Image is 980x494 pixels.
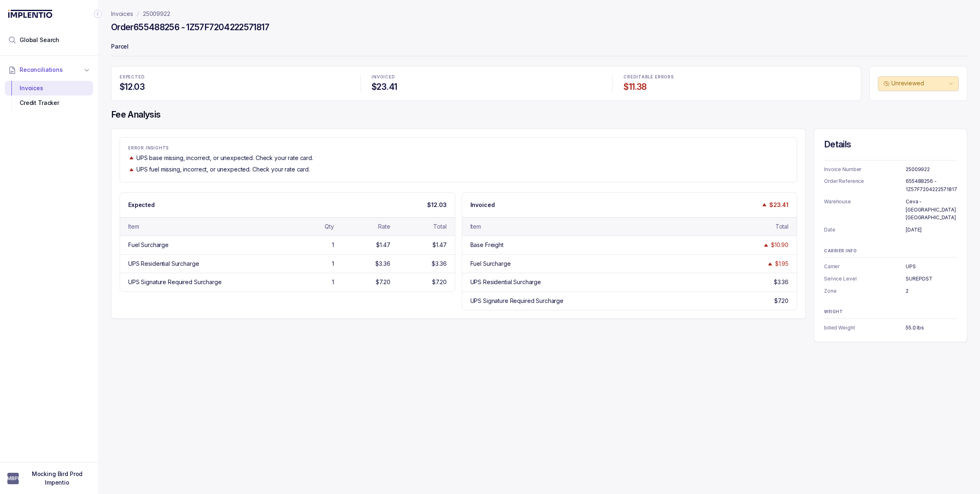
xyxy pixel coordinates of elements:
[372,81,601,93] h4: $23.41
[128,146,788,151] p: ERROR INSIGHTS
[624,81,853,93] h4: $11.38
[824,263,957,295] ul: Information Summary
[427,201,446,209] p: $12.03
[824,324,906,332] p: billed Weight
[470,241,503,249] div: Base Freight
[325,223,334,231] div: Qty
[128,201,155,209] p: Expected
[769,201,788,209] p: $23.41
[372,75,601,80] p: INVOICED
[470,223,481,231] div: Item
[7,473,19,484] span: User initials
[128,223,139,231] div: Item
[824,177,906,193] p: Order Reference
[763,242,769,248] img: trend image
[775,260,788,268] div: $1.95
[5,79,93,112] div: Reconciliations
[824,198,906,222] p: Warehouse
[11,96,87,110] div: Credit Tracker
[906,165,957,174] p: 25009922
[128,155,135,161] img: trend image
[761,202,768,208] img: trend image
[906,198,957,222] p: Ceva - [GEOGRAPHIC_DATA] [GEOGRAPHIC_DATA]
[775,223,788,231] div: Total
[878,76,959,91] button: Unreviewed
[824,287,906,295] p: Zone
[906,177,957,193] p: 655488256 - 1Z57F7204222571817
[20,66,63,74] span: Reconciliations
[111,22,269,33] h4: Order 655488256 - 1Z57F7204222571817
[771,241,788,249] div: $10.90
[774,278,788,286] div: $3.36
[375,260,390,268] div: $3.36
[143,10,170,18] a: 25009922
[111,10,133,18] a: Invoices
[128,241,169,249] div: Fuel Surcharge
[906,324,957,332] p: 55.0 lbs
[906,275,957,283] p: SUREPOST
[824,263,906,271] p: Carrier
[432,278,446,286] div: $7.20
[774,297,788,305] div: $7.20
[120,81,349,93] h4: $12.03
[824,165,957,234] ul: Information Summary
[111,39,967,56] p: Parcel
[906,287,957,295] p: 2
[332,260,334,268] div: 1
[7,470,91,487] button: User initialsMocking Bird Prod Impentio
[824,309,957,314] p: WEIGHT
[624,75,853,80] p: CREDITABLE ERRORS
[432,241,446,249] div: $1.47
[470,278,541,286] div: UPS Residential Surcharge
[128,167,135,173] img: trend image
[906,226,957,234] p: [DATE]
[891,79,947,87] p: Unreviewed
[11,81,87,96] div: Invoices
[376,278,390,286] div: $7.20
[128,278,222,286] div: UPS Signature Required Surcharge
[24,470,91,487] p: Mocking Bird Prod Impentio
[432,260,446,268] div: $3.36
[767,261,773,267] img: trend image
[824,324,957,332] ul: Information Summary
[824,275,906,283] p: Service Level
[93,9,103,19] div: Collapse Icon
[906,263,957,271] p: UPS
[111,109,967,120] h4: Fee Analysis
[136,165,310,174] p: UPS fuel missing, incorrect, or unexpected. Check your rate card.
[824,226,906,234] p: Date
[5,61,93,79] button: Reconciliations
[824,249,957,254] p: CARRIER INFO
[433,223,446,231] div: Total
[120,75,349,80] p: EXPECTED
[332,278,334,286] div: 1
[378,223,390,231] div: Rate
[824,139,957,150] h4: Details
[128,260,199,268] div: UPS Residential Surcharge
[136,154,313,162] p: UPS base missing, incorrect, or unexpected. Check your rate card.
[470,201,495,209] p: Invoiced
[332,241,334,249] div: 1
[470,297,564,305] div: UPS Signature Required Surcharge
[111,10,170,18] nav: breadcrumb
[470,260,511,268] div: Fuel Surcharge
[376,241,390,249] div: $1.47
[824,165,906,174] p: Invoice Number
[20,36,59,44] span: Global Search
